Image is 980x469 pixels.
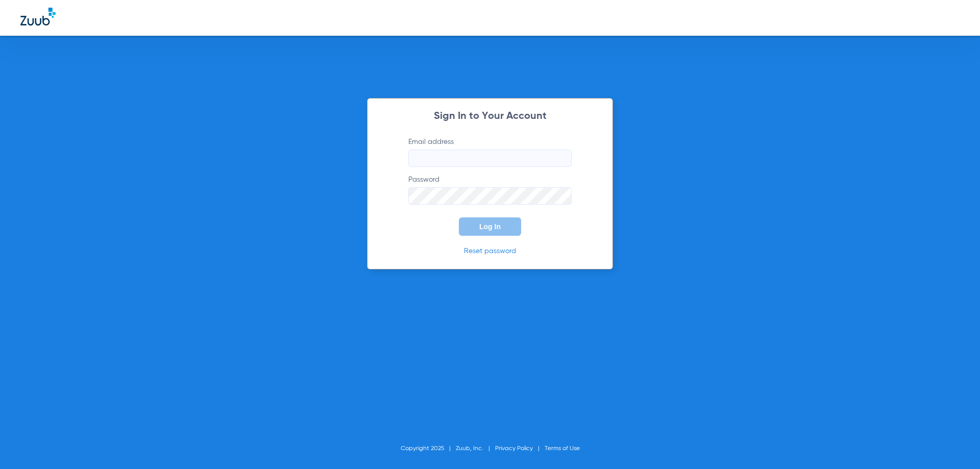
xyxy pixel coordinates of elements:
li: Copyright 2025 [401,443,456,454]
a: Terms of Use [545,446,580,452]
input: Email address [408,150,572,167]
a: Reset password [464,248,516,255]
label: Email address [408,137,572,167]
span: Log In [479,223,501,231]
h2: Sign In to Your Account [393,111,587,121]
button: Log In [459,217,521,236]
iframe: Chat Widget [929,420,980,469]
a: Privacy Policy [495,446,533,452]
li: Zuub, Inc. [456,443,495,454]
input: Password [408,187,572,205]
label: Password [408,175,572,205]
img: Zuub Logo [20,8,56,26]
